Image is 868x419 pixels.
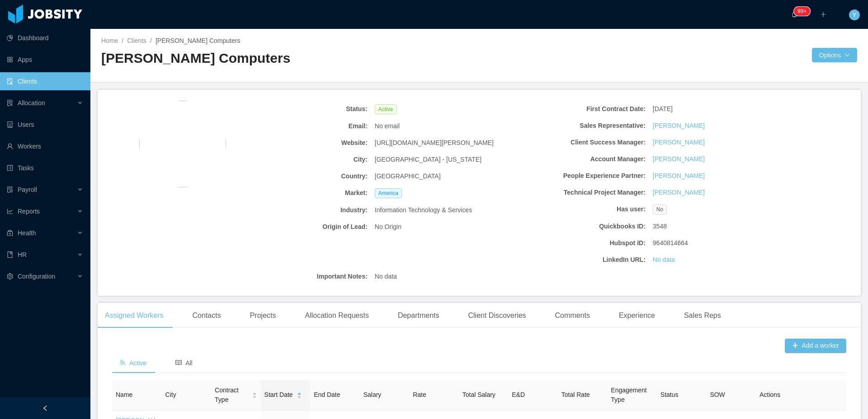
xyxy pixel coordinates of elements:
[461,303,533,328] div: Client Discoveries
[375,155,481,164] span: [GEOGRAPHIC_DATA] - [US_STATE]
[653,238,688,248] span: 9640814664
[119,359,146,367] span: Active
[375,172,441,181] span: [GEOGRAPHIC_DATA]
[660,391,679,398] span: Status
[236,222,368,232] b: Origin of Lead:
[297,391,302,394] i: icon: caret-up
[653,255,675,265] a: No data
[363,391,382,398] span: Salary
[252,391,257,397] div: Sort
[514,188,646,197] b: Technical Project Manager:
[18,186,37,193] span: Payroll
[18,251,27,258] span: HR
[653,222,667,231] span: 3548
[297,391,302,397] div: Sort
[185,303,228,328] div: Contacts
[252,391,257,394] i: icon: caret-up
[236,172,368,181] b: Country:
[852,9,856,20] span: Y
[514,238,646,248] b: Hubspot ID:
[514,222,646,231] b: Quickbooks ID:
[7,29,83,47] a: icon: pie-chartDashboard
[297,303,376,328] div: Allocation Requests
[759,391,780,398] span: Actions
[791,11,797,18] i: icon: bell
[264,390,293,400] span: Start Date
[7,230,13,236] i: icon: medicine-box
[7,159,83,177] a: icon: profileTasks
[165,391,176,398] span: City
[150,37,152,44] span: /
[314,391,340,398] span: End Date
[512,391,525,398] span: E&D
[812,48,857,62] button: Optionsicon: down
[548,303,597,328] div: Comments
[612,303,662,328] div: Experience
[653,171,705,181] a: [PERSON_NAME]
[653,188,705,197] a: [PERSON_NAME]
[175,359,182,366] i: icon: read
[514,205,646,214] b: Has user:
[561,391,590,398] span: Total Rate
[7,100,13,106] i: icon: solution
[119,359,126,366] i: icon: team
[649,101,788,117] div: [DATE]
[297,395,302,397] i: icon: caret-down
[514,138,646,147] b: Client Success Manager:
[18,229,36,237] span: Health
[175,359,193,367] span: All
[794,7,810,16] sup: 430
[236,272,368,281] b: Important Notes:
[710,391,725,398] span: SOW
[413,391,426,398] span: Rate
[7,251,13,258] i: icon: book
[820,11,826,18] i: icon: plus
[375,222,401,232] span: No Origin
[236,104,368,114] b: Status:
[236,138,368,148] b: Website:
[677,303,728,328] div: Sales Reps
[514,121,646,130] b: Sales Representative:
[375,272,397,281] span: No data
[7,51,83,69] a: icon: appstoreApps
[252,395,257,397] i: icon: caret-down
[7,72,83,90] a: icon: auditClients
[391,303,447,328] div: Departments
[139,101,226,187] img: ee03d470-3da2-11ed-8e6e-59cb0073dbab_63595990be61e-400w.png
[375,205,472,215] span: Information Technology & Services
[236,188,368,198] b: Market:
[653,154,705,164] a: [PERSON_NAME]
[236,205,368,215] b: Industry:
[7,116,83,134] a: icon: robotUsers
[514,154,646,164] b: Account Manager:
[462,391,495,398] span: Total Salary
[156,37,241,44] span: [PERSON_NAME] Computers
[98,303,171,328] div: Assigned Workers
[7,186,13,193] i: icon: file-protect
[514,171,646,181] b: People Experience Partner:
[611,386,646,403] span: Engagement Type
[653,205,667,214] span: No
[243,303,283,328] div: Projects
[18,99,45,107] span: Allocation
[514,104,646,114] b: First Contract Date:
[785,339,846,353] button: icon: plusAdd a worker
[7,273,13,279] i: icon: setting
[215,386,248,405] span: Contract Type
[236,155,368,164] b: City:
[7,137,83,155] a: icon: userWorkers
[375,138,494,148] span: [URL][DOMAIN_NAME][PERSON_NAME]
[127,37,146,44] a: Clients
[18,208,40,215] span: Reports
[375,104,397,114] span: Active
[101,37,118,44] a: Home
[653,121,705,130] a: [PERSON_NAME]
[122,37,123,44] span: /
[7,208,13,214] i: icon: line-chart
[18,273,55,280] span: Configuration
[101,49,479,68] h2: [PERSON_NAME] Computers
[116,391,132,398] span: Name
[236,121,368,131] b: Email:
[653,138,705,147] a: [PERSON_NAME]
[514,255,646,265] b: LinkedIn URL:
